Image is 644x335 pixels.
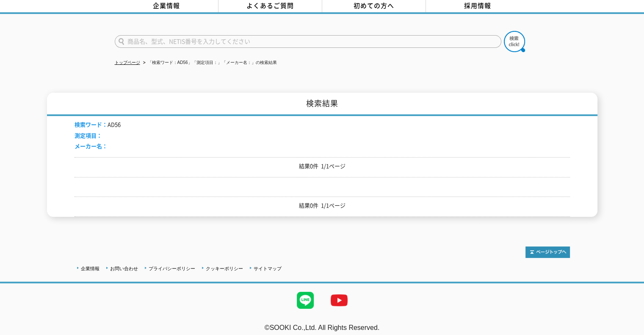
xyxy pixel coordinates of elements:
[75,142,108,150] span: メーカー名：
[75,131,102,139] span: 測定項目：
[141,58,277,67] li: 「検索ワード：AD56」「測定項目：」「メーカー名：」の検索結果
[81,266,100,271] a: 企業情報
[354,1,394,10] span: 初めての方へ
[110,266,138,271] a: お問い合わせ
[288,283,322,317] img: LINE
[322,283,356,317] img: YouTube
[504,31,525,52] img: btn_search.png
[206,266,243,271] a: クッキーポリシー
[525,246,570,258] img: トップページへ
[149,266,195,271] a: プライバシーポリシー
[75,201,570,210] p: 結果0件 1/1ページ
[254,266,282,271] a: サイトマップ
[75,120,108,128] span: 検索ワード：
[115,35,501,48] input: 商品名、型式、NETIS番号を入力してください
[75,120,121,129] li: AD56
[115,60,140,65] a: トップページ
[47,93,597,116] h1: 検索結果
[75,162,570,171] p: 結果0件 1/1ページ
